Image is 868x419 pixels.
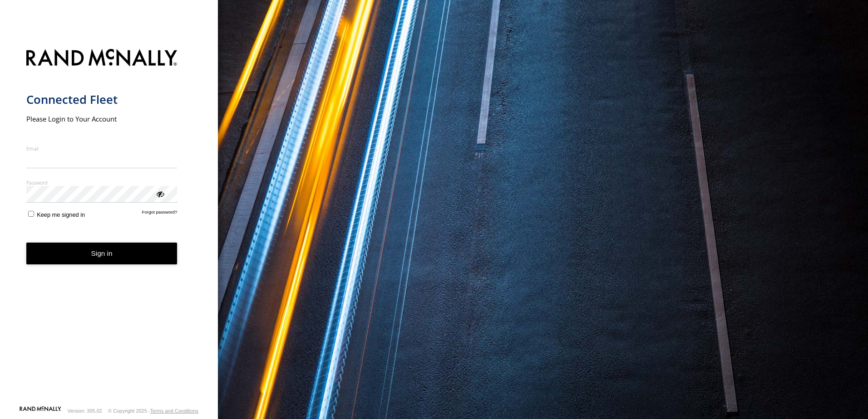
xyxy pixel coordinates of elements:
[26,145,178,152] label: Email
[20,406,61,415] a: Visit our Website
[28,211,34,217] input: Keep me signed in
[26,47,178,70] img: Rand McNally
[37,211,85,218] span: Keep me signed in
[26,179,178,186] label: Password
[26,243,178,265] button: Sign in
[26,92,178,107] h1: Connected Fleet
[108,408,198,414] div: © Copyright 2025 -
[26,44,192,405] form: main
[68,408,102,414] div: Version: 305.02
[26,114,178,123] h2: Please Login to Your Account
[142,209,178,218] a: Forgot password?
[155,189,164,198] div: ViewPassword
[150,408,198,414] a: Terms and Conditions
